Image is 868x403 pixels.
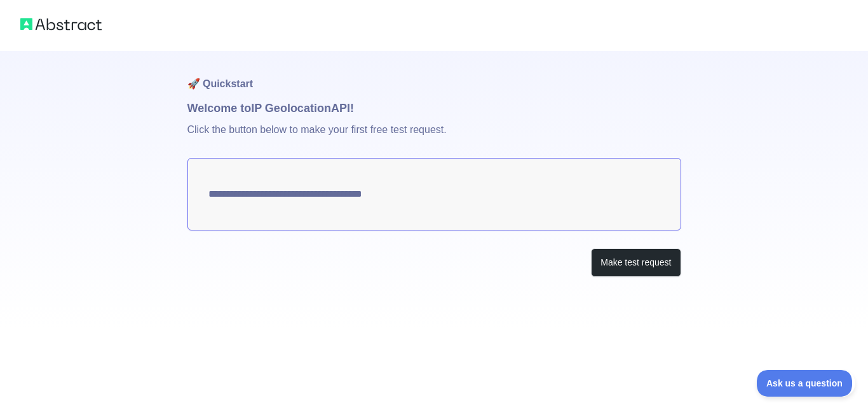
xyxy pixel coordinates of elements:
h1: Welcome to IP Geolocation API! [187,99,681,117]
p: Click the button below to make your first free test request. [187,117,681,158]
h1: 🚀 Quickstart [187,51,681,99]
iframe: Toggle Customer Support [757,370,855,397]
button: Make test request [591,248,681,277]
img: Abstract logo [20,15,102,33]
